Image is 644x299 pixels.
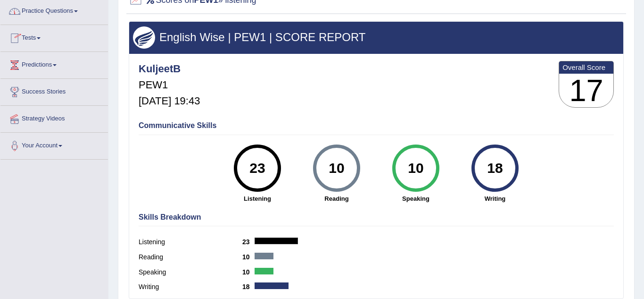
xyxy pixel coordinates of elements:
[242,253,255,261] b: 10
[242,283,255,290] b: 18
[0,106,108,129] a: Strategy Videos
[240,148,274,188] div: 23
[242,238,255,246] b: 23
[139,252,242,262] label: Reading
[139,282,242,292] label: Writing
[0,52,108,76] a: Predictions
[242,268,255,276] b: 10
[139,121,614,130] h4: Communicative Skills
[381,194,451,203] strong: Speaking
[562,63,610,71] b: Overall Score
[398,148,433,188] div: 10
[139,267,242,277] label: Speaking
[139,237,242,247] label: Listening
[133,31,619,43] h3: English Wise | PEW1 | SCORE REPORT
[559,74,613,108] h3: 17
[139,79,200,91] h5: PEW1
[223,194,292,203] strong: Listening
[0,133,108,156] a: Your Account
[0,79,108,103] a: Success Stories
[139,63,200,75] h4: KuljeetB
[133,26,155,49] img: wings.png
[139,95,200,107] h5: [DATE] 19:43
[0,25,108,49] a: Tests
[460,194,530,203] strong: Writing
[319,148,354,188] div: 10
[478,148,512,188] div: 18
[139,213,614,222] h4: Skills Breakdown
[302,194,372,203] strong: Reading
